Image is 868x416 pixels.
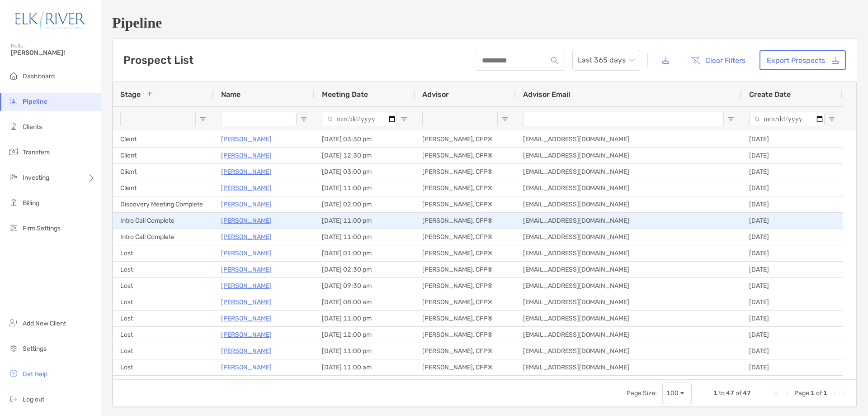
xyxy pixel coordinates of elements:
div: [DATE] 12:30 pm [315,148,415,163]
div: Previous Page [783,390,791,397]
span: Investing [23,174,49,182]
div: [DATE] [742,245,843,261]
button: Open Filter Menu [300,115,307,123]
div: [DATE] 02:30 pm [315,262,415,277]
input: Create Date Filter Input [749,112,825,126]
div: [PERSON_NAME], CFP® [415,180,516,196]
div: Next Page [831,390,838,397]
span: Settings [23,345,47,353]
div: [EMAIL_ADDRESS][DOMAIN_NAME] [516,164,742,180]
div: [PERSON_NAME], CFP® [415,164,516,180]
div: [DATE] [742,262,843,277]
p: [PERSON_NAME] [221,215,272,226]
div: [DATE] 11:00 pm [315,213,415,229]
div: [PERSON_NAME], CFP® [415,327,516,343]
div: [DATE] 09:30 am [315,278,415,294]
button: Open Filter Menu [727,115,735,123]
div: [PERSON_NAME], CFP® [415,245,516,261]
div: [DATE] 11:00 am [315,376,415,392]
span: Pipeline [23,98,47,105]
div: [DATE] 11:00 pm [315,180,415,196]
a: [PERSON_NAME] [221,329,272,340]
span: Meeting Date [322,90,368,99]
h3: Prospect List [123,54,193,67]
div: Client [113,180,214,196]
div: Client [113,148,214,163]
span: of [816,389,822,397]
a: Export Prospects [759,50,846,70]
button: Open Filter Menu [199,115,207,123]
div: [DATE] 11:00 pm [315,311,415,326]
div: Lost [113,278,214,294]
p: [PERSON_NAME] [221,150,272,161]
span: Transfers [23,148,50,156]
a: [PERSON_NAME] [221,231,272,243]
img: dashboard icon [8,70,19,81]
div: [DATE] [742,229,843,245]
p: [PERSON_NAME] [221,199,272,210]
img: firm-settings icon [8,222,19,233]
div: [DATE] [742,213,843,229]
div: Lost [113,343,214,359]
div: [DATE] 03:30 pm [315,131,415,147]
img: settings icon [8,343,19,354]
a: [PERSON_NAME] [221,264,272,275]
div: [EMAIL_ADDRESS][DOMAIN_NAME] [516,376,742,392]
span: Name [221,90,241,99]
div: [DATE] 12:00 pm [315,327,415,343]
div: [DATE] 11:00 am [315,359,415,375]
span: Dashboard [23,72,55,80]
div: Lost [113,359,214,375]
img: transfers icon [8,146,19,157]
div: [EMAIL_ADDRESS][DOMAIN_NAME] [516,131,742,147]
div: [DATE] 02:00 pm [315,196,415,212]
div: [EMAIL_ADDRESS][DOMAIN_NAME] [516,343,742,359]
div: [DATE] [742,343,843,359]
div: [EMAIL_ADDRESS][DOMAIN_NAME] [516,180,742,196]
button: Open Filter Menu [501,115,509,123]
div: [PERSON_NAME], CFP® [415,229,516,245]
p: [PERSON_NAME] [221,280,272,292]
p: [PERSON_NAME] [221,166,272,177]
div: [EMAIL_ADDRESS][DOMAIN_NAME] [516,311,742,326]
div: [PERSON_NAME], CFP® [415,262,516,277]
div: [DATE] [742,180,843,196]
div: [DATE] [742,131,843,147]
div: [EMAIL_ADDRESS][DOMAIN_NAME] [516,229,742,245]
div: [DATE] 03:00 pm [315,164,415,180]
h1: Pipeline [112,14,857,31]
div: Lost [113,245,214,261]
div: [DATE] [742,278,843,294]
div: Lost [113,262,214,277]
span: 47 [726,389,734,397]
p: [PERSON_NAME] [221,248,272,259]
div: [PERSON_NAME], CFP® [415,359,516,375]
div: Client [113,131,214,147]
span: Create Date [749,90,791,99]
img: Zoe Logo [11,4,90,36]
div: [DATE] [742,359,843,375]
img: billing icon [8,197,19,208]
span: Advisor [422,90,449,99]
div: [EMAIL_ADDRESS][DOMAIN_NAME] [516,278,742,294]
div: [DATE] [742,294,843,310]
p: [PERSON_NAME] [221,134,272,145]
button: Clear Filters [684,50,752,70]
div: [DATE] [742,164,843,180]
a: [PERSON_NAME] [221,378,272,389]
div: [EMAIL_ADDRESS][DOMAIN_NAME] [516,213,742,229]
div: Lost [113,327,214,343]
div: Lost [113,311,214,326]
span: 1 [823,389,827,397]
div: Last Page [842,390,849,397]
img: get-help icon [8,368,19,379]
a: [PERSON_NAME] [221,362,272,373]
a: [PERSON_NAME] [221,345,272,357]
span: Log out [23,396,44,403]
